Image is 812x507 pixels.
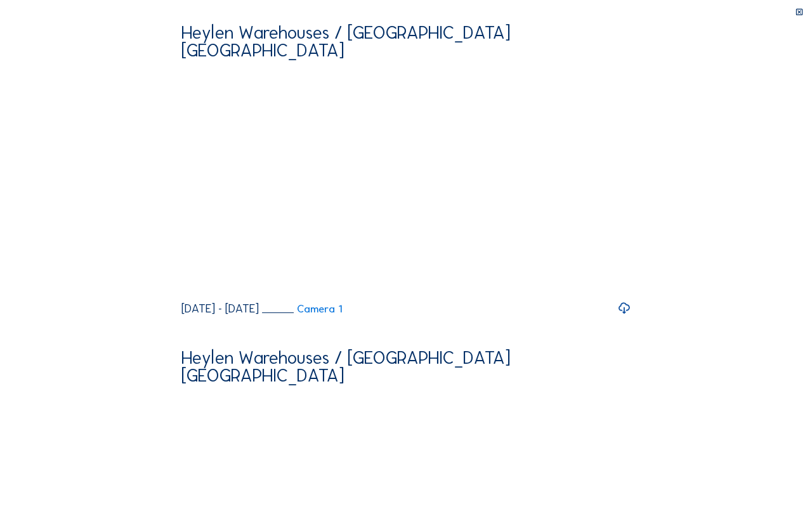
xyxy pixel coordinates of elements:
a: Camera 1 [262,304,342,314]
div: [DATE] - [DATE] [181,303,259,314]
video: Your browser does not support the video tag. [181,68,631,293]
div: Heylen Warehouses / [GEOGRAPHIC_DATA] [GEOGRAPHIC_DATA] [181,23,631,59]
div: Heylen Warehouses / [GEOGRAPHIC_DATA] [GEOGRAPHIC_DATA] [181,349,631,384]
